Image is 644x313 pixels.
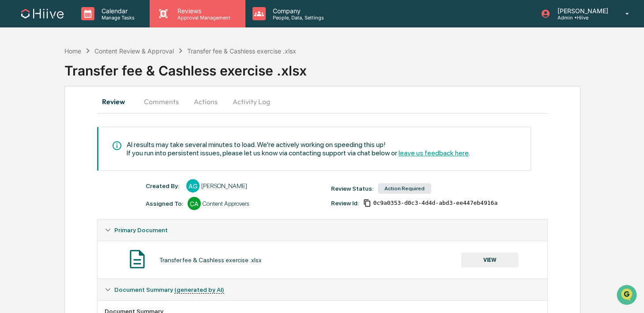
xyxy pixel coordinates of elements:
div: 🖐️ [9,112,16,119]
button: Activity Log [226,91,277,112]
div: If you run into persistent issues, please let us know via contacting support via chat below or . [127,149,470,157]
div: [PERSON_NAME] [201,182,247,189]
div: Content Review & Approval [94,47,174,55]
a: Powered byPylon [62,149,107,156]
button: Review [97,91,137,112]
p: People, Data, Settings [266,15,328,21]
div: 🗄️ [64,112,71,119]
span: Copy Id [363,199,371,207]
div: secondary tabs example [97,91,548,112]
button: Comments [137,91,186,112]
img: logo [21,9,64,19]
div: CA [188,197,201,210]
div: Action Required [378,183,431,194]
div: Primary Document [98,241,547,279]
div: Review Id: [331,200,359,207]
p: [PERSON_NAME] [550,7,613,15]
p: Calendar [94,7,139,15]
u: (generated by AI) [174,286,224,294]
span: Primary Document [114,226,168,234]
span: Data Lookup [18,128,56,137]
p: Approval Management [170,15,235,21]
a: 🔎Data Lookup [5,124,59,140]
span: 0c9a0353-d0c3-4d4d-abd3-ee447eb4916a [373,200,497,207]
span: Preclearance [18,111,57,120]
img: Document Icon [126,248,148,270]
div: AI results may take several minutes to load. We're actively working on speeding this up! [127,140,470,149]
div: Assigned To: [146,200,183,207]
div: We're available if you need us! [30,76,112,83]
div: Content Approvers [203,200,249,207]
p: Reviews [170,7,235,15]
span: Document Summary [114,286,224,293]
div: Transfer fee & Cashless exercise .xlsx [159,256,262,264]
button: Actions [186,91,226,112]
span: Pylon [88,150,107,156]
a: 🗄️Attestations [60,108,113,124]
button: VIEW [461,253,519,268]
img: 1746055101610-c473b297-6a78-478c-a979-82029cc54cd1 [9,68,25,83]
p: Admin • Hiive [550,15,613,21]
a: 🖐️Preclearance [5,108,60,124]
div: Transfer fee & Cashless exercise .xlsx [187,47,296,55]
span: Attestations [73,111,109,120]
div: Start new chat [30,68,145,76]
div: 🔎 [9,129,16,136]
div: Review Status: [331,185,373,192]
div: Created By: ‎ ‎ [146,182,182,189]
div: Primary Document [98,219,547,241]
div: Home [64,47,81,55]
p: Manage Tasks [94,15,139,21]
span: leave us feedback here [399,149,469,157]
div: Document Summary (generated by AI) [98,279,547,300]
iframe: Open customer support [616,284,640,308]
button: Start new chat [150,70,161,81]
p: Company [266,7,328,15]
div: Transfer fee & Cashless exercise .xlsx [64,56,644,79]
div: AG [186,179,200,192]
p: How can we help? [9,19,161,33]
